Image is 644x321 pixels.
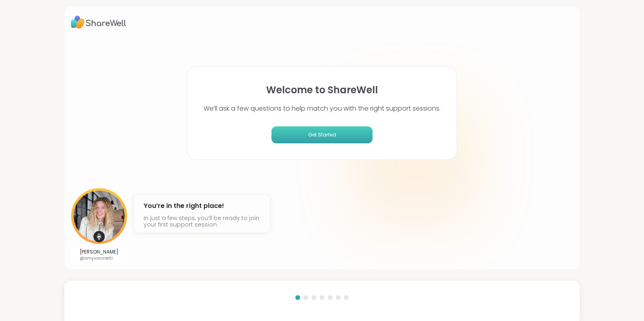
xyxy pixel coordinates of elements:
p: In just a few steps, you’ll be ready to join your first support session. [144,215,260,228]
img: mic icon [93,231,105,242]
h4: You’re in the right place! [144,199,260,212]
p: [PERSON_NAME] [80,249,119,255]
p: @amyvaninetti [80,255,119,261]
img: User image [71,188,127,244]
h1: Welcome to ShareWell [266,83,378,97]
span: Get Started [275,131,369,138]
img: ShareWell Logo [71,13,126,31]
button: Get Started [271,126,373,143]
p: We’ll ask a few questions to help match you with the right support sessions. [203,104,441,113]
